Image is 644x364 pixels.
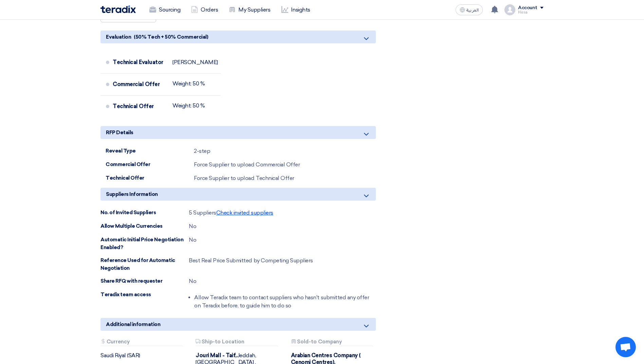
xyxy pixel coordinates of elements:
b: Jouri Mall - Taif, [196,352,236,359]
div: Technical Offer [106,174,194,182]
div: Allow Multiple Currencies [100,222,189,230]
span: العربية [466,8,479,13]
div: Teradix team access [100,291,189,299]
div: Technical Evaluator [113,54,167,70]
div: Account [518,5,537,11]
div: Reveal Type [106,147,194,155]
div: 5 Suppliers [189,209,273,217]
div: Currency [100,339,183,346]
span: Additional information [106,321,160,328]
div: Commercial Offer [113,76,167,93]
div: Force Supplier to upload Technical Offer [194,174,294,182]
div: Automatic Initial Price Negotiation Enabled? [100,236,189,251]
img: profile_test.png [504,4,515,15]
div: 2-step [194,147,210,155]
a: Orders [186,2,223,17]
div: Reference Used for Automatic Negotiation [100,257,189,272]
a: Insights [276,2,316,17]
div: No [189,222,196,230]
div: No [189,277,196,285]
div: [PERSON_NAME] [172,59,218,66]
span: (50% Tech + 50% Commercial) [134,33,208,41]
li: Allow Teradix team to contact suppliers who hasn't submitted any offer on Teradix before, to guid... [194,291,376,312]
a: My Suppliers [223,2,276,17]
span: Evaluation [106,33,131,41]
div: No [189,236,196,244]
span: Check invited suppliers [216,209,273,216]
div: Hissa [518,11,544,14]
div: Open chat [615,337,636,357]
div: Weight: 50 % [172,102,205,109]
div: Ship-to Location [196,339,278,346]
div: Share RFQ with requester [100,277,189,285]
div: Force Supplier to upload Commercial Offer [194,161,300,169]
a: Sourcing [144,2,186,17]
div: Weight: 50 % [172,80,205,87]
span: RFP Details [106,129,133,136]
div: Commercial Offer [106,161,194,168]
div: Technical Offer [113,98,167,115]
div: Saudi Riyal (SAR) [100,352,185,359]
span: Suppliers Information [106,190,158,198]
button: العربية [456,4,483,15]
img: Teradix logo [100,5,136,13]
div: No. of Invited Suppliers [100,209,189,217]
div: Sold-to Company [291,339,373,346]
div: Best Real Price Submitted by Competing Suppliers [189,257,313,265]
